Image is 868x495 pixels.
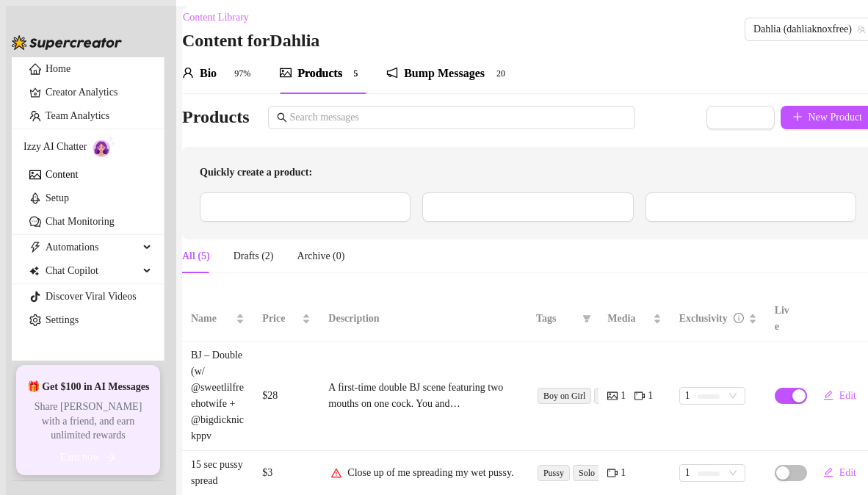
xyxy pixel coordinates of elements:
button: Edit [811,461,868,485]
span: Import from Mass Messages [470,200,604,214]
span: video-camera [634,391,645,401]
span: import [718,112,728,122]
span: edit [823,390,833,400]
button: Content Library [182,6,261,29]
span: Dahlia (dahliaknoxfree) [753,18,865,40]
span: plus [792,112,803,122]
span: 1 [621,388,626,404]
button: Import from Message Library [645,192,856,222]
span: Earn now [60,452,100,463]
span: thunderbolt [29,242,41,253]
button: Earn nowarrow-right [25,449,151,466]
span: 0 [501,68,505,79]
div: A first-time double BJ scene featuring two mouths on one cock. You and @sweetlilfreehotwife take ... [328,380,518,412]
span: Edit [839,390,856,402]
span: Content Library [183,12,249,24]
th: Live [766,297,803,342]
input: Search messages [290,109,626,126]
a: Team Analytics [46,110,109,121]
a: Content [46,169,78,180]
span: Name [191,311,233,327]
a: Home [46,63,70,74]
span: 🎁 Get $100 in AI Messages [27,380,150,394]
h3: Products [182,106,250,129]
div: Bump Messages [404,65,485,82]
iframe: Intercom live chat [818,445,853,480]
div: Bio [200,65,217,82]
a: Setup [46,192,69,203]
a: Discover Viral Videos [46,291,137,302]
th: Description [319,297,527,342]
a: Settings [46,314,79,325]
div: Drafts (2) [234,248,274,264]
span: 2 [496,68,501,79]
span: 1 [685,388,690,404]
th: Price [253,297,319,342]
h3: Content for Dahlia [182,29,319,53]
span: info-circle [734,313,744,323]
button: Edit [811,384,868,408]
span: plus [672,200,684,212]
strong: Quickly create a product: [200,167,312,178]
span: Chat Copilot [46,259,139,283]
span: New Product [809,112,863,123]
img: logo-BBDzfeDw.svg [12,35,122,50]
span: Import from Top Selling PPVs [242,200,386,214]
a: Chat Monitoring [46,216,115,227]
th: Media [598,297,670,342]
span: team [857,25,866,34]
span: plus [452,200,464,212]
span: 1 [621,465,626,481]
span: Boy on Girl [538,388,591,404]
img: Chat Copilot [29,266,39,276]
span: arrow-right [106,452,116,463]
span: 5 [353,68,358,79]
span: Media [607,311,649,327]
a: Creator Analytics [46,81,152,104]
button: Import from Top Selling PPVs [200,192,411,222]
div: All (5) [182,248,210,264]
span: picture [280,67,292,79]
div: Products [297,65,342,82]
span: 1 [685,465,690,481]
span: filter [579,308,594,330]
th: Name [182,297,253,342]
span: Solo [573,465,601,481]
span: warning [331,468,341,478]
span: Price [262,311,299,327]
div: Close up of me spreading my wet pussy. [347,465,513,481]
span: Import from Message Library [690,200,830,214]
span: 1 [648,388,653,404]
span: filter [582,314,591,323]
span: Izzy AI Chatter [23,139,87,155]
span: plus [225,200,236,212]
sup: 97% [228,66,256,81]
button: Import [706,106,774,129]
sup: 5 [348,66,363,81]
span: Tags [536,311,576,327]
img: AI Chatter [93,136,115,157]
td: $28 [253,342,319,451]
span: BJ [594,388,615,404]
button: Import from Mass Messages [422,192,633,222]
span: video-camera [607,468,618,478]
span: Pussy [538,465,570,481]
div: Archive (0) [297,248,345,264]
span: notification [386,67,398,79]
th: Tags [527,297,598,342]
span: Edit [839,467,856,479]
td: BJ – Double (w/ @sweetlilfreehotwife + @bigdicknickppv [182,342,253,451]
span: picture [607,391,618,401]
span: search [277,112,287,123]
span: Share [PERSON_NAME] with a friend, and earn unlimited rewards [25,400,151,443]
span: Automations [46,236,139,259]
sup: 20 [491,66,511,81]
div: Exclusivity [679,311,728,327]
span: Import [734,112,762,123]
span: user [182,67,194,79]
